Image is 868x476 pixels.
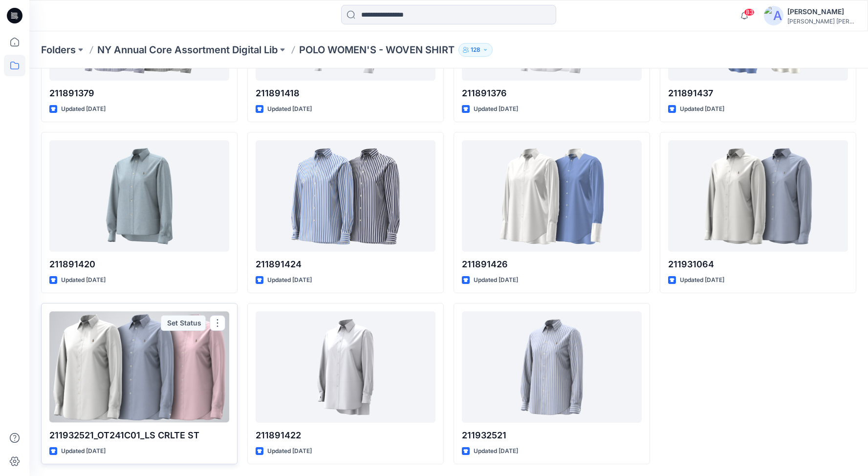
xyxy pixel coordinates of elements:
a: 211891422 [256,311,435,422]
p: 211891418 [256,87,435,100]
a: 211891420 [49,140,229,251]
p: Updated [DATE] [680,104,724,114]
a: 211932521_OT241C01_LS CRLTE ST [49,311,229,422]
p: Updated [DATE] [61,446,106,456]
p: 211891376 [462,87,642,100]
button: 128 [458,43,493,57]
p: Updated [DATE] [474,104,518,114]
p: Updated [DATE] [474,275,518,285]
a: 211931064 [668,140,848,251]
p: 211931064 [668,258,848,271]
a: 211891426 [462,140,642,251]
div: [PERSON_NAME] [PERSON_NAME] [787,18,856,25]
div: [PERSON_NAME] [787,6,856,18]
p: 211891437 [668,87,848,100]
p: 211932521_OT241C01_LS CRLTE ST [49,429,229,442]
a: NY Annual Core Assortment Digital Lib [97,43,278,57]
span: 83 [744,8,755,16]
p: Updated [DATE] [61,104,106,114]
p: 211891426 [462,258,642,271]
a: 211891424 [256,140,435,251]
a: Folders [41,43,76,57]
p: Updated [DATE] [61,275,106,285]
p: Updated [DATE] [267,275,312,285]
p: POLO WOMEN'S - WOVEN SHIRT [299,43,455,57]
p: 211932521 [462,429,642,442]
p: 128 [471,44,480,55]
p: Updated [DATE] [680,275,724,285]
p: Updated [DATE] [267,104,312,114]
p: Updated [DATE] [474,446,518,456]
p: 211891422 [256,429,435,442]
p: 211891379 [49,87,229,100]
p: 211891424 [256,258,435,271]
p: Updated [DATE] [267,446,312,456]
img: avatar [764,6,783,25]
p: 211891420 [49,258,229,271]
a: 211932521 [462,311,642,422]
